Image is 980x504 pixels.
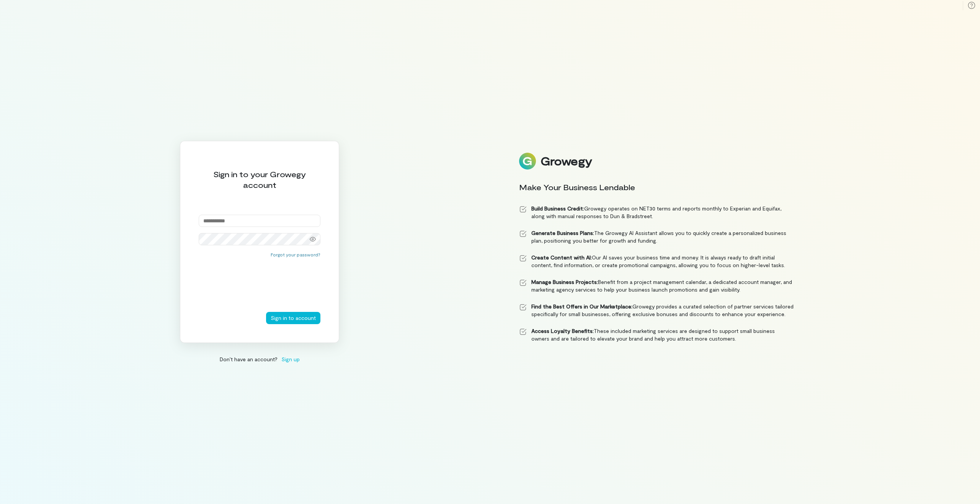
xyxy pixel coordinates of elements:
[531,230,594,236] strong: Generate Business Plans:
[531,205,584,212] strong: Build Business Credit:
[519,229,794,245] li: The Growegy AI Assistant allows you to quickly create a personalized business plan, positioning y...
[180,355,339,363] div: Don’t have an account?
[281,355,300,363] span: Sign up
[531,328,594,334] strong: Access Loyalty Benefits:
[519,153,536,170] img: Logo
[519,327,794,343] li: These included marketing services are designed to support small business owners and are tailored ...
[271,251,320,258] button: Forgot your password?
[519,182,794,192] div: Make Your Business Lendable
[199,169,320,190] div: Sign in to your Growegy account
[531,303,632,310] strong: Find the Best Offers in Our Marketplace:
[531,279,598,285] strong: Manage Business Projects:
[519,278,794,294] li: Benefit from a project management calendar, a dedicated account manager, and marketing agency ser...
[519,205,794,220] li: Growegy operates on NET30 terms and reports monthly to Experian and Equifax, along with manual re...
[519,254,794,269] li: Our AI saves your business time and money. It is always ready to draft initial content, find info...
[541,155,592,168] div: Growegy
[531,254,592,261] strong: Create Content with AI:
[266,312,320,324] button: Sign in to account
[519,303,794,318] li: Growegy provides a curated selection of partner services tailored specifically for small business...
